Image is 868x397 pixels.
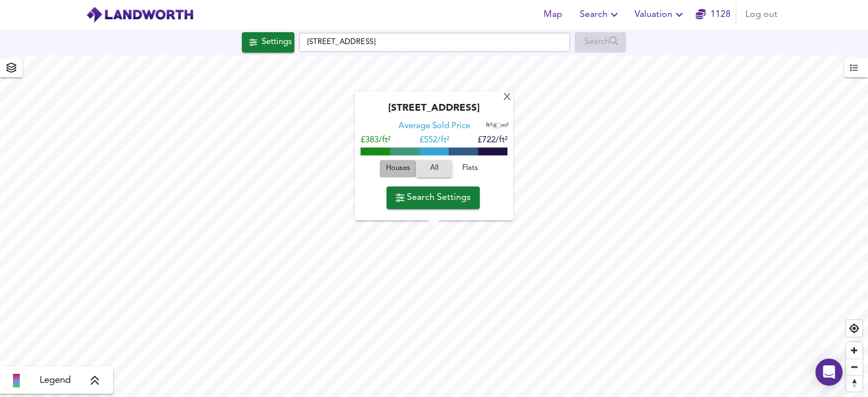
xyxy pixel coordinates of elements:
[846,375,862,391] button: Reset bearing to north
[741,3,782,26] button: Log out
[535,3,571,26] button: Map
[361,137,390,145] span: £383/ft²
[416,160,452,178] button: All
[846,320,862,337] button: Find my location
[455,163,485,176] span: Flats
[745,7,778,23] span: Log out
[580,7,621,23] span: Search
[86,6,194,23] img: logo
[502,93,512,103] div: X
[383,163,413,176] span: Houses
[575,32,626,53] div: Enable a Source before running a Search
[501,123,509,129] span: m²
[398,121,470,133] div: Average Sold Price
[262,35,292,50] div: Settings
[695,3,731,26] button: 1128
[846,359,862,375] span: Zoom out
[380,160,416,178] button: Houses
[630,3,691,26] button: Valuation
[486,123,492,129] span: ft²
[242,32,294,53] div: Click to configure Search Settings
[478,137,507,145] span: £722/ft²
[635,7,686,23] span: Valuation
[396,190,471,206] span: Search Settings
[387,186,480,209] button: Search Settings
[815,359,843,386] div: Open Intercom Messenger
[299,33,570,52] input: Enter a location...
[575,3,626,26] button: Search
[846,376,862,391] span: Reset bearing to north
[419,137,449,145] span: £ 552/ft²
[361,103,507,121] div: [STREET_ADDRESS]
[40,374,71,387] span: Legend
[422,163,446,176] span: All
[846,359,862,375] button: Zoom out
[539,7,566,23] span: Map
[846,342,862,359] button: Zoom in
[696,7,731,23] a: 1128
[452,160,488,178] button: Flats
[242,32,294,53] button: Settings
